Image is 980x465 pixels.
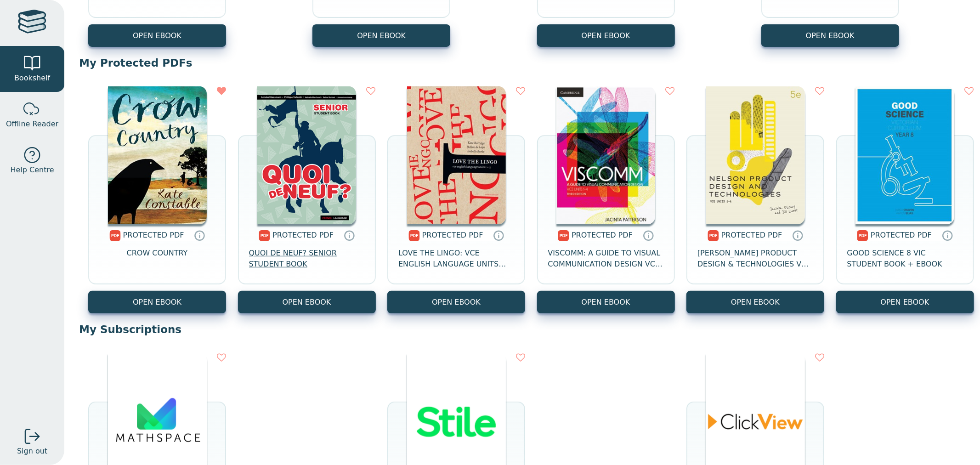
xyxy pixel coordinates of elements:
[238,291,376,313] a: OPEN EBOOK
[259,230,270,241] img: pdf.svg
[643,230,654,241] a: Protected PDFs cannot be printed, copied or shared. They can be accessed online through Education...
[871,231,932,239] span: PROTECTED PDF
[761,24,899,47] button: OPEN EBOOK
[836,291,974,313] a: OPEN EBOOK
[109,230,121,241] img: pdf.svg
[272,231,334,239] span: PROTECTED PDF
[312,24,450,47] button: OPEN EBOOK
[537,291,675,313] a: OPEN EBOOK
[855,86,954,224] img: 542b3fe4-846c-40f7-be88-614173a37729.jpg
[387,291,525,313] a: OPEN EBOOK
[721,231,782,239] span: PROTECTED PDF
[127,248,188,270] span: CROW COUNTRY
[708,230,719,241] img: pdf.svg
[194,230,205,241] a: Protected PDFs cannot be printed, copied or shared. They can be accessed online through Education...
[407,86,506,224] img: 0f0ec4b0-0cb2-46f8-8ffc-1a69ade313b1.jpg
[108,86,207,224] img: d331e308-aa24-482b-a40b-edbaf9b4188f.jpg
[697,248,813,270] span: [PERSON_NAME] PRODUCT DESIGN & TECHNOLOGIES VCE UNITS 1-4 STUDENT EBOOK 5E
[792,230,803,241] a: Protected PDFs cannot be printed, copied or shared. They can be accessed online through Education...
[847,248,963,270] span: GOOD SCIENCE 8 VIC STUDENT BOOK + EBOOK
[686,291,824,313] a: OPEN EBOOK
[398,248,514,270] span: LOVE THE LINGO: VCE ENGLISH LANGUAGE UNITS 1&2 4E
[408,230,420,241] img: pdf.svg
[556,86,655,224] img: c38d1fcb-1682-48ce-9bd7-a59333e40c45.png
[6,119,58,130] span: Offline Reader
[88,291,226,313] a: OPEN EBOOK
[257,86,356,224] img: 20c9cb84-d830-4868-af96-c341656e32bc.png
[249,248,365,270] span: QUOI DE NEUF? SENIOR STUDENT BOOK
[14,73,50,84] span: Bookshelf
[857,230,868,241] img: pdf.svg
[493,230,504,241] a: Protected PDFs cannot be printed, copied or shared. They can be accessed online through Education...
[422,231,483,239] span: PROTECTED PDF
[548,248,664,270] span: VISCOMM: A GUIDE TO VISUAL COMMUNICATION DESIGN VCE UNITS 1-4 TEXTBOOK + EBOOK 3E
[88,24,226,47] button: OPEN EBOOK
[942,230,953,241] a: Protected PDFs cannot be printed, copied or shared. They can be accessed online through Education...
[706,86,805,224] img: a55006ab-b820-47ad-92bd-944cf688cf9c.jpg
[123,231,184,239] span: PROTECTED PDF
[10,164,54,176] span: Help Centre
[572,231,633,239] span: PROTECTED PDF
[79,56,965,70] p: My Protected PDFs
[537,24,675,47] button: OPEN EBOOK
[17,446,47,457] span: Sign out
[79,323,965,336] p: My Subscriptions
[558,230,569,241] img: pdf.svg
[344,230,355,241] a: Protected PDFs cannot be printed, copied or shared. They can be accessed online through Education...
